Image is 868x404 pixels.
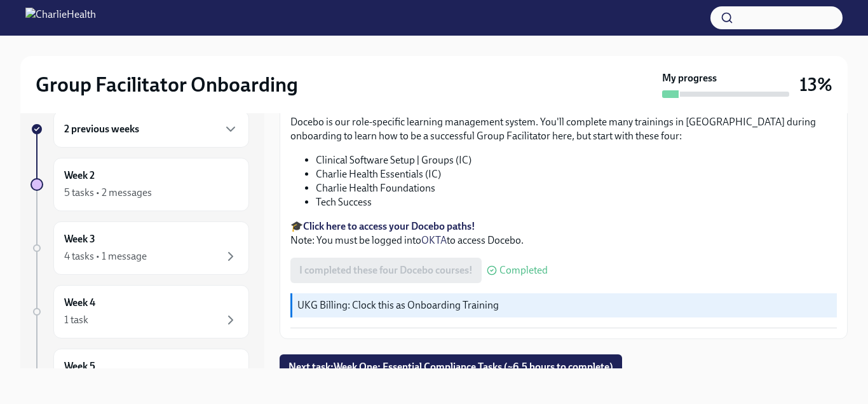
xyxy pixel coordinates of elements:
p: UKG Billing: Clock this as Onboarding Training [297,298,832,312]
a: Week 25 tasks • 2 messages [31,158,249,211]
h6: Week 4 [64,296,95,310]
p: Docebo is our role-specific learning management system. You'll complete many trainings in [GEOGRA... [290,115,837,143]
div: 2 previous weeks [53,111,249,148]
h6: Week 3 [64,232,95,246]
span: Next task : Week One: Essential Compliance Tasks (~6.5 hours to complete) [288,361,613,373]
a: OKTA [421,234,447,246]
button: Next task:Week One: Essential Compliance Tasks (~6.5 hours to complete) [280,354,622,380]
a: Week 34 tasks • 1 message [31,221,249,275]
img: CharlieHealth [25,8,96,28]
a: Week 41 task [31,285,249,338]
h2: Group Facilitator Onboarding [36,72,298,97]
div: 1 task [64,313,88,327]
a: Week 5 [31,349,249,402]
a: Click here to access your Docebo paths! [303,220,475,232]
li: Tech Success [316,195,837,209]
h3: 13% [799,73,832,96]
li: Clinical Software Setup | Groups (IC) [316,153,837,167]
li: Charlie Health Foundations [316,181,837,195]
div: 5 tasks • 2 messages [64,186,152,200]
h6: Week 2 [64,169,95,183]
h6: 2 previous weeks [64,122,139,136]
span: Completed [499,265,548,275]
strong: My progress [662,71,717,85]
h6: Week 5 [64,359,95,373]
div: 4 tasks • 1 message [64,249,147,263]
li: Charlie Health Essentials (IC) [316,167,837,181]
p: 🎓 Note: You must be logged into to access Docebo. [290,219,837,247]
